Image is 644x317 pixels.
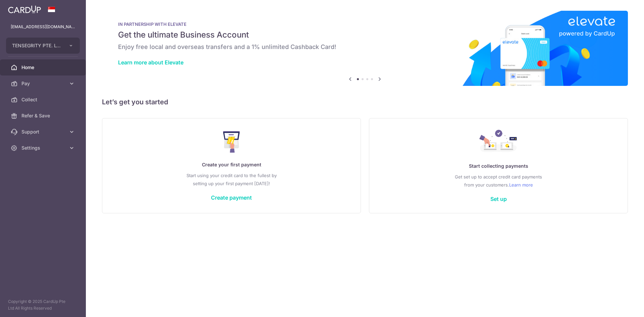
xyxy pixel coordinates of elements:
[21,128,66,135] span: Support
[383,173,614,189] p: Get set up to accept credit card payments from your customers.
[102,97,628,107] h5: Let’s get you started
[12,42,62,49] span: TENSEGRITY PTE. LTD.
[21,112,66,119] span: Refer & Save
[21,80,66,87] span: Pay
[479,130,518,154] img: Collect Payment
[490,196,507,202] a: Set up
[21,145,66,151] span: Settings
[102,11,628,86] img: Renovation banner
[21,64,66,71] span: Home
[118,59,183,66] a: Learn more about Elevate
[509,181,533,189] a: Learn more
[116,161,347,169] p: Create your first payment
[21,96,66,103] span: Collect
[383,162,614,170] p: Start collecting payments
[118,30,612,40] h5: Get the ultimate Business Account
[11,23,75,30] p: [EMAIL_ADDRESS][DOMAIN_NAME]
[6,38,80,54] button: TENSEGRITY PTE. LTD.
[211,194,252,201] a: Create payment
[118,21,612,27] p: IN PARTNERSHIP WITH ELEVATE
[116,171,347,188] p: Start using your credit card to the fullest by setting up your first payment [DATE]!
[223,131,240,153] img: Make Payment
[8,5,41,13] img: CardUp
[118,43,612,51] h6: Enjoy free local and overseas transfers and a 1% unlimited Cashback Card!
